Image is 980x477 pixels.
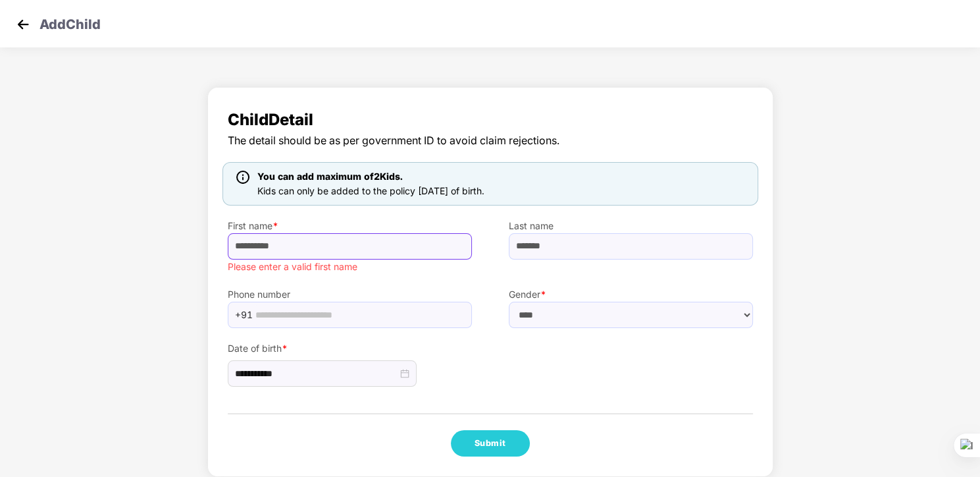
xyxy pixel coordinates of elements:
[228,219,472,233] label: First name
[228,287,472,302] label: Phone number
[13,14,33,34] img: svg+xml;base64,PHN2ZyB4bWxucz0iaHR0cDovL3d3dy53My5vcmcvMjAwMC9zdmciIHdpZHRoPSIzMCIgaGVpZ2h0PSIzMC...
[236,171,249,184] img: icon
[228,107,753,132] span: Child Detail
[235,305,253,325] span: +91
[509,287,753,302] label: Gender
[451,430,530,457] button: Submit
[39,14,101,30] p: Add Child
[228,341,472,356] label: Date of birth
[257,171,403,182] span: You can add maximum of 2 Kids.
[509,219,753,233] label: Last name
[257,185,484,196] span: Kids can only be added to the policy [DATE] of birth.
[228,261,357,272] span: Please enter a valid first name
[228,132,753,149] span: The detail should be as per government ID to avoid claim rejections.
